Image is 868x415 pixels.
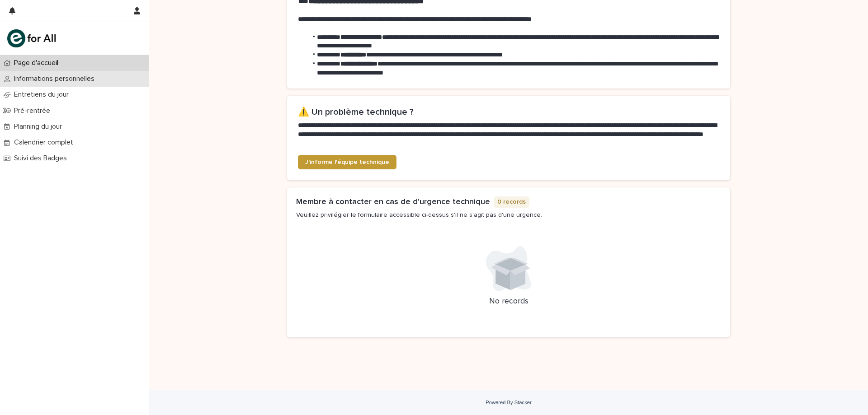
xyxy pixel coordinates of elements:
a: Powered By Stacker [486,400,531,405]
p: Planning du jour [10,122,69,131]
p: Suivi des Badges [10,154,74,163]
p: Entretiens du jour [10,90,76,99]
p: No records [292,297,725,307]
p: Calendrier complet [10,138,80,147]
p: Veuillez privilégier le formulaire accessible ci-dessus s'il ne s'agit pas d'une urgence. [296,211,542,219]
h1: Membre à contacter en cas de d'urgence technique [296,197,490,207]
a: J'informe l'équipe technique [298,155,396,169]
p: Page d'accueil [10,59,66,67]
h2: ⚠️ Un problème technique ? [298,107,719,117]
p: Pré-rentrée [10,107,57,115]
p: 0 records [494,196,529,208]
p: Informations personnelles [10,75,102,83]
img: mHINNnv7SNCQZijbaqql [7,29,56,47]
span: J'informe l'équipe technique [305,159,389,165]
